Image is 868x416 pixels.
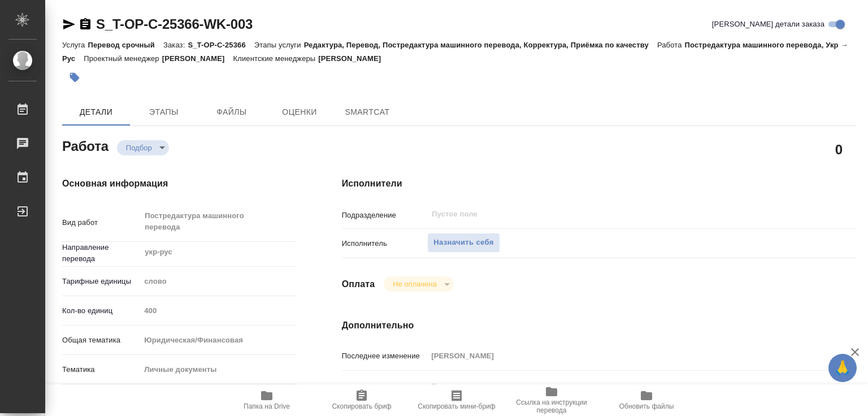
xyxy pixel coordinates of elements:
p: Работа [657,41,685,49]
span: Папка на Drive [244,402,290,410]
span: Обновить файлы [619,402,674,410]
p: Исполнитель [342,238,428,249]
p: Проектный менеджер [84,54,162,63]
p: Перевод срочный [88,41,163,49]
button: Назначить себя [427,233,500,253]
p: Этапы услуги [254,41,304,49]
p: Направление перевода [62,242,140,265]
div: Подбор [384,276,453,292]
span: Ссылка на инструкции перевода [511,398,592,414]
p: Комментарий к работе [342,382,428,393]
button: Папка на Drive [219,384,314,416]
span: Назначить себя [433,236,493,249]
span: 🙏 [833,356,852,380]
input: Пустое поле [431,207,786,221]
span: [PERSON_NAME] детали заказа [712,19,824,30]
span: Детали [69,105,123,119]
h2: Работа [62,135,108,155]
span: Файлы [205,105,259,119]
input: Пустое поле [427,348,813,364]
button: Скопировать ссылку для ЯМессенджера [62,18,76,31]
input: Пустое поле [140,302,296,319]
button: Добавить тэг [62,65,87,90]
p: Тематика [62,364,140,375]
p: Тарифные единицы [62,276,140,287]
p: Последнее изменение [342,350,428,362]
p: [PERSON_NAME] [318,54,389,63]
div: Юридическая/Финансовая [140,331,296,350]
button: Подбор [123,143,155,153]
div: слово [140,272,296,291]
span: SmartCat [340,105,394,119]
h4: Исполнители [342,177,856,190]
span: Скопировать бриф [332,402,391,410]
button: Ссылка на инструкции перевода [504,384,599,416]
h2: 0 [835,140,843,159]
button: Обновить файлы [599,384,694,416]
p: Кол-во единиц [62,305,140,317]
p: Услуга [62,41,88,49]
button: Скопировать мини-бриф [409,384,504,416]
p: Общая тематика [62,335,140,346]
span: Скопировать мини-бриф [418,402,495,410]
button: Скопировать бриф [314,384,409,416]
h4: Дополнительно [342,319,856,332]
div: Подбор [117,140,169,155]
p: Редактура, Перевод, Постредактура машинного перевода, Корректура, Приёмка по качеству [304,41,657,49]
p: [PERSON_NAME] [162,54,233,63]
p: S_T-OP-C-25366 [188,41,254,49]
p: Заказ: [163,41,188,49]
button: Скопировать ссылку [79,18,92,31]
h4: Основная информация [62,177,297,190]
h4: Оплата [342,278,375,291]
span: Оценки [272,105,327,119]
a: S_T-OP-C-25366-WK-003 [96,16,253,32]
button: 🙏 [828,354,857,382]
p: Подразделение [342,210,428,221]
span: Этапы [137,105,191,119]
p: Клиентские менеджеры [233,54,319,63]
div: Личные документы [140,360,296,379]
button: Не оплачена [389,279,440,289]
p: Вид работ [62,217,140,228]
